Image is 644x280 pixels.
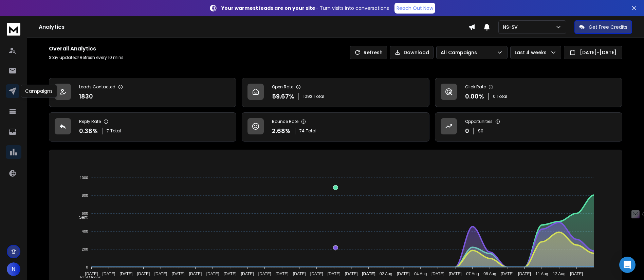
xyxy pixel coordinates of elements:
tspan: [DATE] [224,272,237,276]
span: Total [314,94,324,99]
p: Reach Out Now [397,5,433,12]
tspan: [DATE] [102,272,115,276]
p: NS-SV [503,24,520,30]
tspan: [DATE] [85,272,98,276]
a: Reply Rate0.38%7Total [49,112,236,142]
tspan: [DATE] [345,272,358,276]
span: Total [306,128,316,134]
tspan: [DATE] [119,272,132,276]
button: [DATE]-[DATE] [564,46,622,59]
p: 0 Total [493,94,507,99]
tspan: [DATE] [501,272,514,276]
p: 59.67 % [272,92,294,101]
a: Bounce Rate2.68%74Total [242,112,429,142]
tspan: 200 [82,247,88,251]
div: Open Intercom Messenger [619,257,636,273]
tspan: [DATE] [206,272,219,276]
tspan: [DATE] [276,272,289,276]
strong: Your warmest leads are on your site [221,5,315,12]
p: Leads Contacted [79,84,115,90]
tspan: [DATE] [518,272,531,276]
tspan: 600 [82,211,88,215]
tspan: 1000 [80,176,88,180]
button: Get Free Credits [574,20,632,34]
tspan: [DATE] [431,272,444,276]
button: Download [390,46,434,59]
a: Leads Contacted1830 [49,78,236,107]
p: Get Free Credits [589,24,627,30]
span: Sent [74,215,88,220]
p: 0.38 % [79,126,98,136]
p: 2.68 % [272,126,291,136]
a: Click Rate0.00%0 Total [435,78,622,107]
p: All Campaigns [441,49,480,56]
tspan: [DATE] [449,272,462,276]
p: 1830 [79,92,93,101]
tspan: 04 Aug [414,272,427,276]
tspan: 08 Aug [483,272,496,276]
tspan: 02 Aug [380,272,392,276]
span: 1092 [303,94,312,99]
tspan: 0 [86,265,88,269]
tspan: 07 Aug [466,272,479,276]
a: Open Rate59.67%1092Total [242,78,429,107]
tspan: [DATE] [310,272,323,276]
p: Refresh [364,49,383,56]
p: 0 [465,126,469,136]
tspan: [DATE] [189,272,202,276]
span: 74 [299,128,305,134]
tspan: [DATE] [570,272,583,276]
p: Reply Rate [79,119,101,124]
button: N [7,262,20,276]
p: Click Rate [465,84,486,90]
tspan: 400 [82,229,88,233]
button: Refresh [350,46,387,59]
tspan: [DATE] [397,272,410,276]
a: Opportunities0$0 [435,112,622,142]
tspan: [DATE] [171,272,184,276]
tspan: [DATE] [293,272,306,276]
tspan: [DATE] [137,272,150,276]
tspan: [DATE] [241,272,254,276]
h1: Analytics [39,23,468,31]
img: logo [7,23,20,36]
span: Total [110,128,121,134]
tspan: [DATE] [258,272,271,276]
tspan: 800 [82,194,88,198]
p: Last 4 weeks [515,49,549,56]
p: Open Rate [272,84,293,90]
span: Total Opens [74,275,101,280]
p: $ 0 [478,128,483,134]
p: Opportunities [465,119,493,124]
a: Reach Out Now [394,3,435,14]
div: Campaigns [21,85,57,98]
span: 7 [107,128,109,134]
tspan: [DATE] [328,272,341,276]
p: Bounce Rate [272,119,298,124]
p: Download [404,49,429,56]
h1: Overall Analytics [49,45,125,53]
tspan: 11 Aug [536,272,548,276]
p: Stay updated! Refresh every 10 mins. [49,55,125,60]
tspan: [DATE] [362,272,375,276]
p: 0.00 % [465,92,484,101]
tspan: [DATE] [154,272,167,276]
tspan: 12 Aug [553,272,566,276]
p: – Turn visits into conversations [221,5,389,12]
